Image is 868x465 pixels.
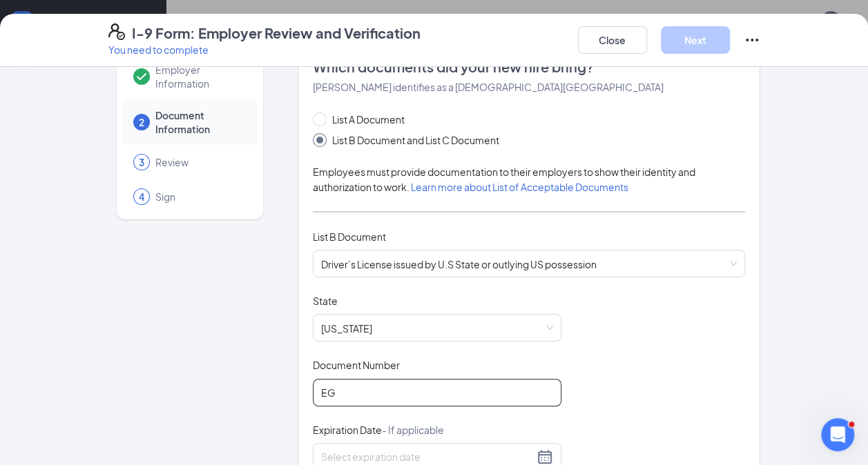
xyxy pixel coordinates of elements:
input: Select expiration date [321,449,534,464]
p: You need to complete [108,43,421,57]
a: Learn more about List of Acceptable Documents [411,181,628,193]
span: Ohio [321,315,553,341]
svg: Ellipses [744,32,760,48]
span: Employer Information [155,63,244,90]
span: 2 [139,115,144,129]
span: 3 [139,155,144,169]
span: Expiration Date [313,423,444,437]
span: List A Document [327,112,410,127]
span: Employees must provide documentation to their employers to show their identity and authorization ... [313,166,695,193]
span: Driver’s License issued by U.S State or outlying US possession [321,250,737,277]
span: 4 [139,190,144,204]
svg: Checkmark [133,68,150,85]
button: Next [661,26,730,54]
span: List B Document [313,230,386,243]
span: State [313,294,338,308]
span: Which documents did your new hire bring? [313,57,746,77]
span: Document Information [155,108,244,136]
iframe: Intercom live chat [821,418,854,451]
span: Sign [155,190,244,204]
span: List B Document and List C Document [327,132,505,148]
h4: I-9 Form: Employer Review and Verification [132,23,421,43]
svg: FormI9EVerifyIcon [108,23,125,40]
button: Close [578,26,647,54]
span: - If applicable [382,424,444,436]
span: [PERSON_NAME] identifies as a [DEMOGRAPHIC_DATA][GEOGRAPHIC_DATA] [313,81,664,93]
span: Review [155,155,244,169]
span: Document Number [313,358,400,372]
